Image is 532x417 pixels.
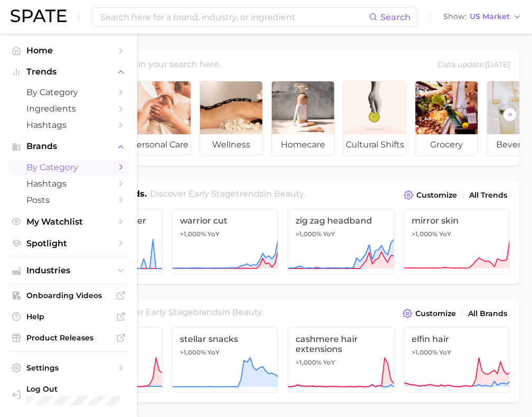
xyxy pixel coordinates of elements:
[412,334,502,344] span: elfin hair
[128,81,191,156] a: personal care
[26,217,111,227] span: My Watchlist
[26,45,111,55] span: Home
[296,334,386,354] span: cashmere hair extensions
[343,81,406,156] a: cultural shifts
[8,360,129,376] a: Settings
[323,230,335,238] span: YoY
[180,216,271,226] span: warrior cut
[438,58,510,72] div: Data update: [DATE]
[26,195,111,205] span: Posts
[8,192,129,208] a: Posts
[271,81,335,156] a: homecare
[26,238,111,248] span: Spotlight
[468,309,507,318] span: All Brands
[467,188,510,202] a: All Trends
[272,134,334,155] span: homecare
[26,142,111,151] span: Brands
[439,230,451,238] span: YoY
[107,307,263,317] span: Discover Early Stage brands in .
[296,358,321,366] span: >1,000%
[26,67,111,77] span: Trends
[8,117,129,133] a: Hashtags
[180,334,271,344] span: stellar snacks
[443,14,467,20] span: Show
[99,8,369,26] input: Search here for a brand, industry, or ingredient
[8,42,129,59] a: Home
[274,189,303,199] span: beauty
[121,58,221,72] h2: Begin your search here.
[180,348,206,356] span: >1,000%
[8,263,129,279] button: Industries
[288,327,394,393] a: cashmere hair extensions>1,000% YoY
[469,191,507,200] span: All Trends
[8,100,129,117] a: Ingredients
[232,307,262,317] span: beauty
[400,306,459,321] button: Customize
[26,87,111,97] span: by Category
[26,120,111,130] span: Hashtags
[296,216,386,226] span: zig zag headband
[8,235,129,252] a: Spotlight
[416,191,457,200] span: Customize
[200,134,262,155] span: wellness
[404,209,510,274] a: mirror skin>1,000% YoY
[439,348,451,357] span: YoY
[26,363,111,373] span: Settings
[323,358,335,367] span: YoY
[412,230,438,238] span: >1,000%
[26,333,111,342] span: Product Releases
[180,230,206,238] span: >1,000%
[401,188,460,202] button: Customize
[8,84,129,100] a: by Category
[296,230,321,238] span: >1,000%
[26,179,111,189] span: Hashtags
[412,348,438,356] span: >1,000%
[344,134,406,155] span: cultural shifts
[199,81,263,156] a: wellness
[8,330,129,346] a: Product Releases
[441,10,524,24] button: ShowUS Market
[8,214,129,230] a: My Watchlist
[26,312,111,321] span: Help
[11,10,66,22] img: SPATE
[26,291,111,300] span: Onboarding Videos
[26,266,111,275] span: Industries
[381,12,411,22] span: Search
[26,104,111,114] span: Ingredients
[470,14,510,20] span: US Market
[503,108,517,122] button: Scroll Right
[8,288,129,303] a: Onboarding Videos
[207,230,220,238] span: YoY
[465,307,510,321] a: All Brands
[8,64,129,80] button: Trends
[415,309,456,318] span: Customize
[26,162,111,172] span: by Category
[128,134,191,155] span: personal care
[404,327,510,393] a: elfin hair>1,000% YoY
[8,381,129,409] a: Log out. Currently logged in with e-mail sbowen@insightpartners.com.
[415,134,478,155] span: grocery
[172,209,279,274] a: warrior cut>1,000% YoY
[412,216,502,226] span: mirror skin
[288,209,394,274] a: zig zag headband>1,000% YoY
[8,138,129,154] button: Brands
[8,175,129,192] a: Hashtags
[415,81,478,156] a: grocery
[8,309,129,325] a: Help
[8,159,129,175] a: by Category
[26,384,138,394] span: Log Out
[150,189,305,199] span: Discover Early Stage trends in .
[172,327,279,393] a: stellar snacks>1,000% YoY
[207,348,220,357] span: YoY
